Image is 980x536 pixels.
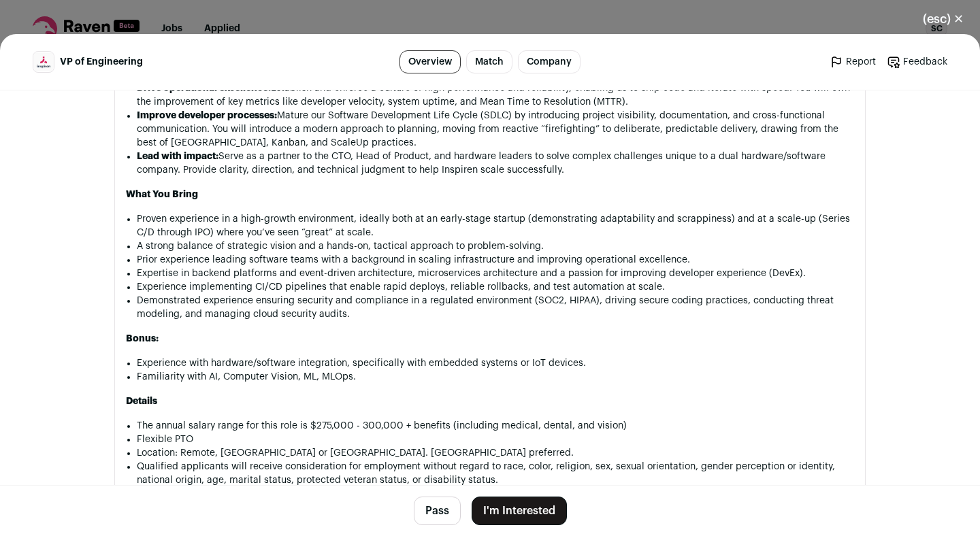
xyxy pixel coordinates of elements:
[137,82,854,109] li: Establish and enforce a culture of high performance and reliability, enabling us to ship code and...
[414,497,461,525] button: Pass
[137,370,854,384] li: Familiarity with AI, Computer Vision, ML, MLOps.
[137,267,854,280] li: Expertise in backend platforms and event-driven architecture, microservices architecture and a pa...
[466,50,512,73] a: Match
[137,460,854,487] li: Qualified applicants will receive consideration for employment without regard to race, color, rel...
[137,253,854,267] li: Prior experience leading software teams with a background in scaling infrastructure and improving...
[472,497,567,525] button: I'm Interested
[137,212,854,239] li: Proven experience in a high-growth environment, ideally both at an early-stage startup (demonstra...
[137,433,854,446] li: Flexible PTO
[137,294,854,321] li: Demonstrated experience ensuring security and compliance in a regulated environment (SOC2, HIPAA)...
[137,280,854,294] li: Experience implementing CI/CD pipelines that enable rapid deploys, reliable rollbacks, and test a...
[126,397,157,406] strong: Details
[518,50,581,73] a: Company
[399,50,461,73] a: Overview
[137,356,854,370] li: Experience with hardware/software integration, specifically with embedded systems or IoT devices.
[33,52,54,72] img: 94fc1ec370a6f26f7f6647b578c9f499d602f7331f0098404535d1d8f4b6e906.jpg
[137,109,854,150] li: Mature our Software Development Life Cycle (SDLC) by introducing project visibility, documentatio...
[137,150,854,177] li: Serve as a partner to the CTO, Head of Product, and hardware leaders to solve complex challenges ...
[126,334,159,344] strong: Bonus:
[830,55,876,69] a: Report
[137,152,218,161] strong: Lead with impact:
[137,446,854,460] li: Location: Remote, [GEOGRAPHIC_DATA] or [GEOGRAPHIC_DATA]. [GEOGRAPHIC_DATA] preferred.
[906,4,980,34] button: Close modal
[137,419,854,433] li: The annual salary range for this role is $275,000 - 300,000 + benefits (including medical, dental...
[126,190,198,199] strong: What You Bring
[887,55,947,69] a: Feedback
[137,111,277,120] strong: Improve developer processes:
[60,55,143,69] span: VP of Engineering
[137,239,854,253] li: A strong balance of strategic vision and a hands-on, tactical approach to problem-solving.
